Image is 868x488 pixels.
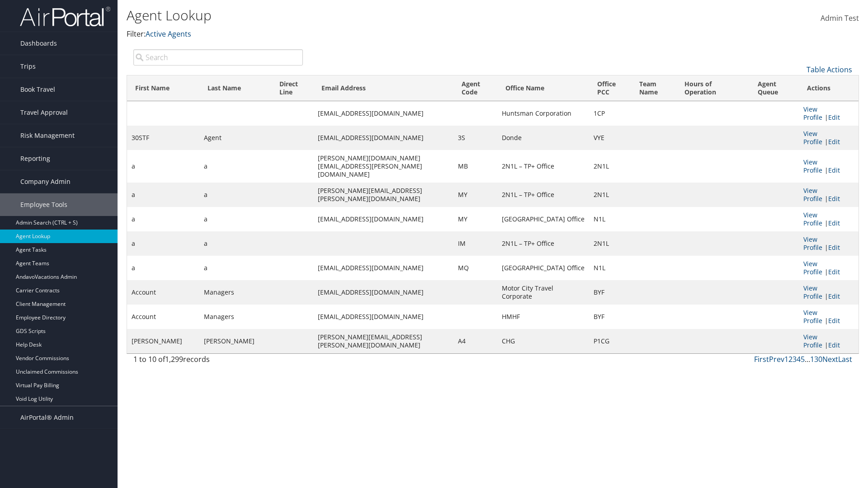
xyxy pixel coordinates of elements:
span: AirPortal® Admin [20,406,74,429]
td: N1L [589,256,631,280]
th: Agent Code: activate to sort column ascending [453,75,497,101]
td: a [127,183,199,207]
td: Motor City Travel Corporate [497,280,589,305]
td: | [799,183,859,207]
a: Edit [828,194,840,203]
td: a [199,207,272,231]
td: BYF [589,280,631,305]
td: | [799,256,859,280]
td: P1CG [589,329,631,353]
a: Edit [828,267,840,276]
td: Managers [199,305,272,329]
td: 2N1L – TP+ Office [497,231,589,256]
td: | [799,207,859,231]
a: Active Agents [146,29,191,39]
a: Edit [828,243,840,252]
td: 2N1L – TP+ Office [497,183,589,207]
a: 3 [793,354,797,364]
span: Trips [20,55,36,78]
td: BYF [589,305,631,329]
a: Edit [828,292,840,300]
a: 2 [788,354,793,364]
td: | [799,329,859,353]
td: Donde [497,126,589,150]
a: Edit [828,137,840,146]
td: CHG [497,329,589,353]
td: MB [453,150,497,183]
td: a [199,183,272,207]
td: 2N1L [589,150,631,183]
h1: Agent Lookup [127,6,615,25]
td: [EMAIL_ADDRESS][DOMAIN_NAME] [313,256,453,280]
td: N1L [589,207,631,231]
a: Edit [828,166,840,174]
td: 1CP [589,101,631,126]
td: 30STF [127,126,199,150]
td: [EMAIL_ADDRESS][DOMAIN_NAME] [313,126,453,150]
td: Managers [199,280,272,305]
th: Team Name: activate to sort column ascending [631,75,676,101]
a: View Profile [803,211,822,227]
a: View Profile [803,186,822,203]
th: Direct Line: activate to sort column ascending [271,75,313,101]
td: [EMAIL_ADDRESS][DOMAIN_NAME] [313,280,453,305]
td: [PERSON_NAME][EMAIL_ADDRESS][PERSON_NAME][DOMAIN_NAME] [313,329,453,353]
td: MY [453,183,497,207]
a: Edit [828,341,840,349]
p: Filter: [127,28,615,40]
td: VYE [589,126,631,150]
a: 1 [784,354,788,364]
a: 5 [801,354,805,364]
span: Risk Management [20,124,75,147]
td: 2N1L – TP+ Office [497,150,589,183]
th: Hours of Operation: activate to sort column ascending [676,75,750,101]
th: Actions [799,75,859,101]
td: | [799,280,859,305]
td: [EMAIL_ADDRESS][DOMAIN_NAME] [313,101,453,126]
a: Prev [769,354,784,364]
a: View Profile [803,105,822,122]
td: a [127,256,199,280]
td: | [799,101,859,126]
td: [GEOGRAPHIC_DATA] Office [497,207,589,231]
span: … [805,354,810,364]
a: Table Actions [807,65,852,75]
a: View Profile [803,158,822,174]
td: a [199,231,272,256]
a: Edit [828,113,840,122]
th: Office PCC: activate to sort column ascending [589,75,631,101]
td: | [799,231,859,256]
td: [PERSON_NAME][EMAIL_ADDRESS][PERSON_NAME][DOMAIN_NAME] [313,183,453,207]
a: View Profile [803,333,822,349]
td: 2N1L [589,231,631,256]
td: 2N1L [589,183,631,207]
input: Search [133,49,303,66]
td: [PERSON_NAME][DOMAIN_NAME][EMAIL_ADDRESS][PERSON_NAME][DOMAIN_NAME] [313,150,453,183]
td: IM [453,231,497,256]
td: a [199,256,272,280]
a: Last [838,354,852,364]
td: a [199,150,272,183]
td: [PERSON_NAME] [127,329,199,353]
a: Admin Test [821,5,859,33]
a: Edit [828,316,840,325]
th: Email Address: activate to sort column ascending [313,75,453,101]
td: [PERSON_NAME] [199,329,272,353]
span: Reporting [20,147,50,170]
th: Agent Queue: activate to sort column ascending [750,75,799,101]
td: 3S [453,126,497,150]
td: Account [127,305,199,329]
a: View Profile [803,259,822,276]
td: MY [453,207,497,231]
td: a [127,150,199,183]
div: 1 to 10 of records [133,354,303,369]
span: Employee Tools [20,193,67,216]
td: | [799,126,859,150]
td: Huntsman Corporation [497,101,589,126]
td: | [799,305,859,329]
th: First Name: activate to sort column descending [127,75,199,101]
a: View Profile [803,284,822,300]
td: HMHF [497,305,589,329]
td: MQ [453,256,497,280]
a: 130 [810,354,822,364]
